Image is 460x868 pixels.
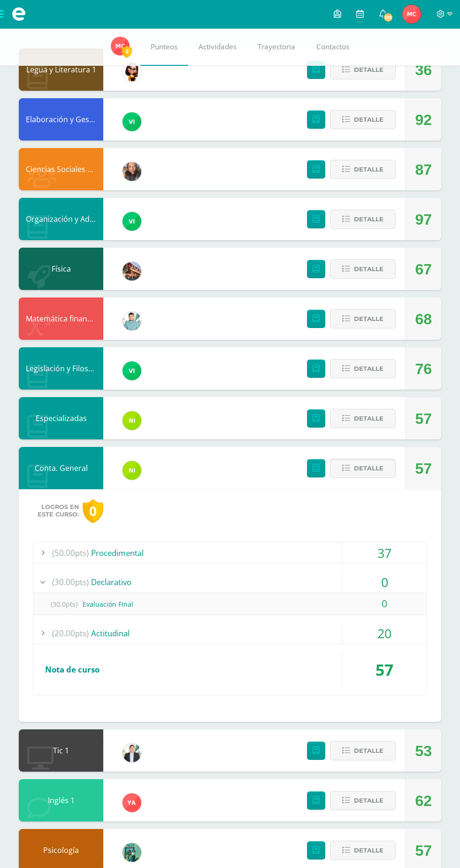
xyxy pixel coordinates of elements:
span: Detalle [354,410,383,427]
span: (20.00pts) [52,623,89,644]
div: Tic 1 [19,729,103,772]
span: Actividades [199,42,237,52]
div: Ciencias Sociales y Formación Ciudadana [19,148,103,190]
div: 0 [83,499,103,523]
a: Trayectoria [247,28,306,66]
img: ca60df5ae60ada09d1f93a1da4ab2e41.png [123,461,141,480]
button: Detalle [330,791,396,810]
span: Nota de curso [45,664,100,675]
div: Legua y Literatura 1 [19,48,103,91]
img: ca60df5ae60ada09d1f93a1da4ab2e41.png [123,411,141,430]
div: Evaluación Final [33,594,427,615]
a: Contactos [306,28,360,66]
div: 57 [415,398,432,440]
div: 76 [415,348,432,390]
button: Detalle [330,210,396,229]
img: a241c2b06c5b4daf9dd7cbc5f490cd0f.png [123,212,141,231]
div: Legislación y Filosofía Empresarial [19,347,103,390]
a: Punteos [140,28,188,66]
button: Detalle [330,841,396,860]
span: Detalle [354,842,383,859]
span: (30.00pts) [52,571,89,593]
button: Detalle [330,60,396,79]
span: Punteos [151,42,177,52]
span: Detalle [354,161,383,178]
div: Física [19,248,103,290]
img: aa2172f3e2372f881a61fb647ea0edf1.png [123,743,141,762]
span: Detalle [354,460,383,477]
img: a241c2b06c5b4daf9dd7cbc5f490cd0f.png [123,112,141,131]
div: Organización y Admon. [19,198,103,240]
img: 69f303fc39f837cd9983a5abc81b3825.png [402,5,421,23]
div: 57 [342,652,427,688]
span: Contactos [316,42,349,52]
span: (30.0pts) [45,594,83,615]
div: 20 [342,623,427,644]
span: Detalle [354,792,383,809]
div: 53 [415,730,432,772]
div: Elaboración y Gestión de Proyectos [19,98,103,141]
button: Detalle [330,160,396,179]
div: 0 [342,571,427,593]
img: cddb2fafc80e4a6e526b97ae3eca20ef.png [123,63,141,81]
div: Conta. General [19,447,103,489]
img: 8286b9a544571e995a349c15127c7be6.png [123,162,141,181]
div: Inglés 1 [19,779,103,821]
div: 62 [415,780,432,822]
span: Detalle [354,61,383,78]
img: 0a4f8d2552c82aaa76f7aefb013bc2ce.png [123,262,141,281]
button: Detalle [330,741,396,760]
div: 97 [415,198,432,241]
div: Matemática financiera [19,297,103,340]
button: Detalle [330,259,396,279]
span: Detalle [354,111,383,128]
button: Detalle [330,110,396,129]
span: Detalle [354,360,383,377]
div: Especializadas [19,397,103,439]
button: Detalle [330,409,396,428]
span: 0 [122,46,132,57]
span: (50.00pts) [52,542,89,563]
div: 87 [415,149,432,191]
div: 92 [415,99,432,141]
span: Detalle [354,742,383,759]
div: Actitudinal [33,623,427,644]
img: 3bbeeb896b161c296f86561e735fa0fc.png [123,312,141,330]
span: Detalle [354,211,383,228]
div: 68 [415,298,432,340]
span: Detalle [354,260,383,278]
img: a241c2b06c5b4daf9dd7cbc5f490cd0f.png [123,361,141,380]
div: 36 [415,49,432,91]
span: Detalle [354,310,383,328]
span: Trayectoria [258,42,295,52]
img: 69f303fc39f837cd9983a5abc81b3825.png [111,37,130,55]
div: 67 [415,248,432,290]
div: 57 [415,447,432,490]
span: Logros en este curso: [38,503,79,518]
button: Detalle [330,309,396,328]
span: 110 [383,12,393,23]
img: 90ee13623fa7c5dbc2270dab131931b4.png [123,793,141,812]
button: Detalle [330,459,396,478]
div: Declarativo [33,571,427,593]
button: Detalle [330,359,396,378]
img: b3df963adb6106740b98dae55d89aff1.png [123,843,141,862]
div: 37 [342,542,427,563]
div: Procedimental [33,542,427,563]
div: 0 [342,593,427,614]
a: Actividades [188,28,247,66]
